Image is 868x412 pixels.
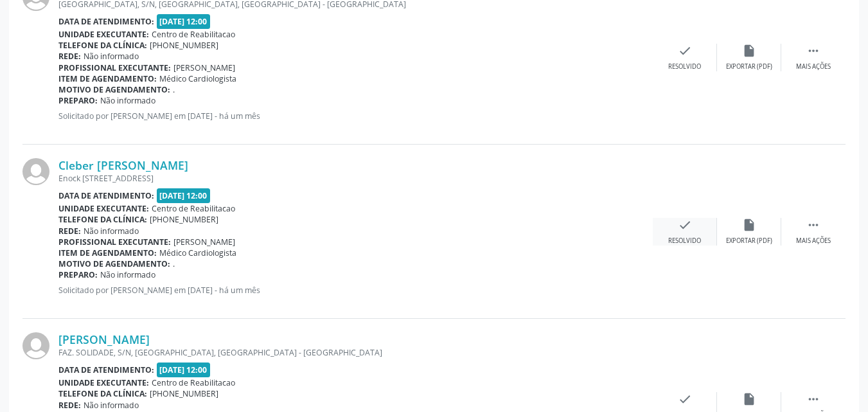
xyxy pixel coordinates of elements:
[58,332,150,346] a: [PERSON_NAME]
[173,237,235,247] span: [PERSON_NAME]
[84,226,139,237] span: Não informado
[58,214,147,225] b: Telefone da clínica:
[678,218,692,232] i: check
[806,392,820,406] i: 
[678,392,692,406] i: check
[806,218,820,232] i: 
[100,95,155,106] span: Não informado
[58,16,154,27] b: Data de atendimento:
[58,51,81,62] b: Rede:
[742,218,756,232] i: insert_drive_file
[157,363,211,377] span: [DATE] 12:00
[159,73,236,84] span: Médico Cardiologista
[84,400,139,411] span: Não informado
[796,62,831,71] div: Mais ações
[58,84,170,95] b: Motivo de agendamento:
[796,237,831,246] div: Mais ações
[150,40,218,51] span: [PHONE_NUMBER]
[152,377,235,388] span: Centro de Reabilitacao
[726,62,772,71] div: Exportar (PDF)
[58,173,653,184] div: Enock [STREET_ADDRESS]
[726,237,772,246] div: Exportar (PDF)
[58,377,149,388] b: Unidade executante:
[159,247,236,258] span: Médico Cardiologista
[22,158,49,185] img: img
[58,111,653,121] p: Solicitado por [PERSON_NAME] em [DATE] - há um mês
[58,237,171,247] b: Profissional executante:
[806,44,820,58] i: 
[100,269,155,280] span: Não informado
[173,258,175,269] span: .
[58,40,147,51] b: Telefone da clínica:
[742,44,756,58] i: insert_drive_file
[58,95,98,106] b: Preparo:
[58,258,170,269] b: Motivo de agendamento:
[58,226,81,237] b: Rede:
[58,400,81,411] b: Rede:
[58,158,188,172] a: Cleber [PERSON_NAME]
[58,388,147,399] b: Telefone da clínica:
[173,84,175,95] span: .
[152,203,235,214] span: Centro de Reabilitacao
[58,62,171,73] b: Profissional executante:
[58,203,149,214] b: Unidade executante:
[58,29,149,40] b: Unidade executante:
[157,188,211,203] span: [DATE] 12:00
[668,237,701,246] div: Resolvido
[150,214,218,225] span: [PHONE_NUMBER]
[58,364,154,375] b: Data de atendimento:
[58,285,653,296] p: Solicitado por [PERSON_NAME] em [DATE] - há um mês
[58,190,154,201] b: Data de atendimento:
[22,332,49,359] img: img
[678,44,692,58] i: check
[173,62,235,73] span: [PERSON_NAME]
[742,392,756,406] i: insert_drive_file
[58,73,157,84] b: Item de agendamento:
[58,269,98,280] b: Preparo:
[150,388,218,399] span: [PHONE_NUMBER]
[668,62,701,71] div: Resolvido
[157,14,211,29] span: [DATE] 12:00
[58,347,653,358] div: FAZ. SOLIDADE, S/N, [GEOGRAPHIC_DATA], [GEOGRAPHIC_DATA] - [GEOGRAPHIC_DATA]
[152,29,235,40] span: Centro de Reabilitacao
[84,51,139,62] span: Não informado
[58,247,157,258] b: Item de agendamento:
